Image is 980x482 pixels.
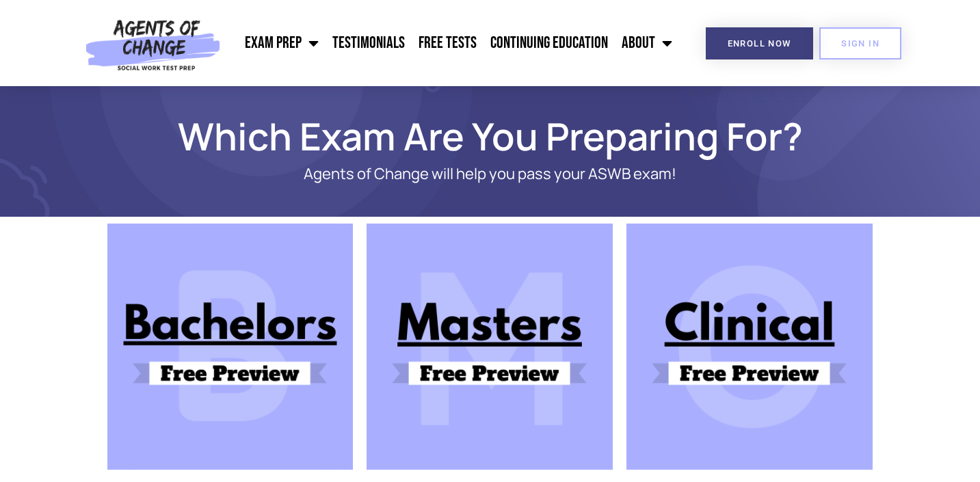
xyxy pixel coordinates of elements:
h1: Which Exam Are You Preparing For? [101,120,880,152]
p: Agents of Change will help you pass your ASWB exam! [155,165,825,183]
a: SIGN IN [819,27,901,59]
a: Free Tests [412,26,484,60]
a: Continuing Education [484,26,615,60]
nav: Menu [227,26,680,60]
span: Enroll Now [728,39,791,48]
span: SIGN IN [841,39,879,48]
a: Enroll Now [706,27,813,59]
a: Exam Prep [238,26,326,60]
a: About [615,26,679,60]
a: Testimonials [326,26,412,60]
